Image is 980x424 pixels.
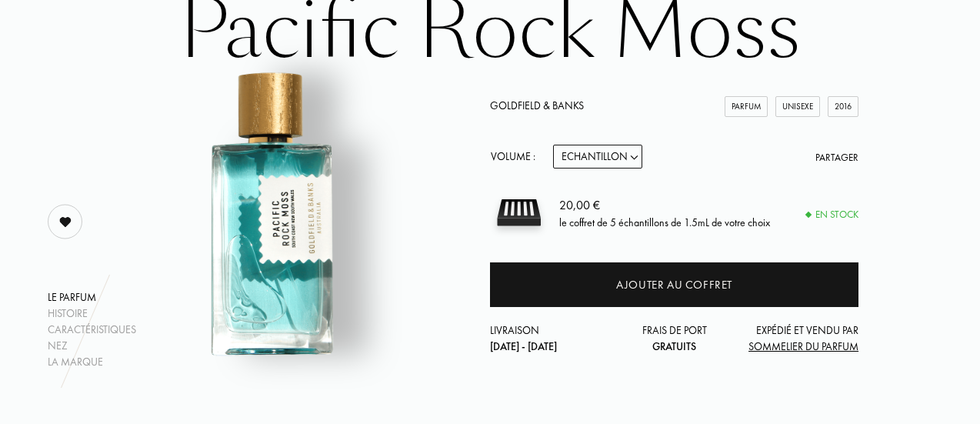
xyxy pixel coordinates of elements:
div: Caractéristiques [48,322,136,338]
div: En stock [806,207,858,222]
img: Pacific Rock Moss Goldfield & Banks [112,58,425,370]
span: Gratuits [652,339,696,353]
div: 20,00 € [559,195,770,214]
span: [DATE] - [DATE] [490,339,557,353]
div: Le parfum [48,289,136,305]
div: Nez [48,338,136,354]
div: La marque [48,354,136,370]
div: Ajouter au coffret [616,276,732,294]
div: Partager [815,150,858,165]
div: Histoire [48,305,136,322]
div: Parfum [725,96,768,117]
div: Expédié et vendu par [735,322,858,355]
div: Unisexe [775,96,820,117]
img: sample box [490,184,548,242]
img: like_p.png [50,206,81,237]
div: Volume : [490,145,544,169]
a: Goldfield & Banks [490,98,584,112]
div: Frais de port [613,322,736,355]
div: 2016 [828,96,858,117]
span: Sommelier du Parfum [748,339,858,353]
div: Livraison [490,322,613,355]
div: le coffret de 5 échantillons de 1.5mL de votre choix [559,214,770,230]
